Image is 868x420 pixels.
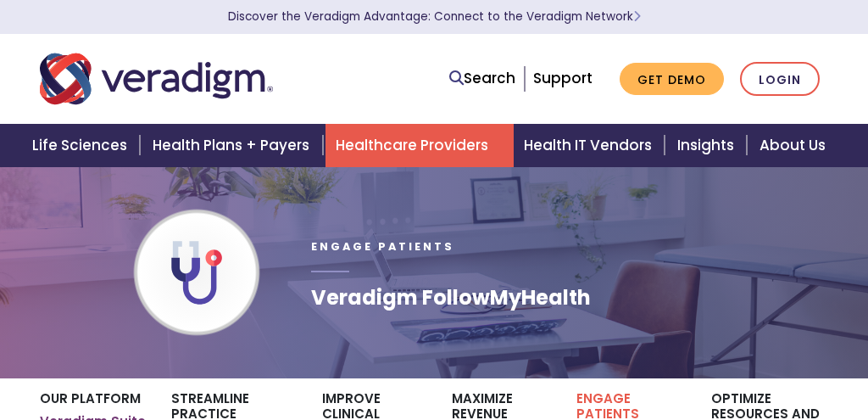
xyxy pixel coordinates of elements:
a: Search [449,67,515,90]
a: Get Demo [620,63,724,96]
span: Engage Patients [311,239,454,254]
a: Life Sciences [22,124,142,167]
span: Learn More [633,8,641,25]
a: Health Plans + Payers [142,124,325,167]
a: About Us [749,124,846,167]
a: Healthcare Providers [325,124,514,167]
a: Login [740,62,820,97]
img: Veradigm logo [40,51,273,107]
a: Health IT Vendors [514,124,667,167]
h1: Veradigm FollowMyHealth [311,286,591,311]
a: Insights [667,124,749,167]
a: Discover the Veradigm Advantage: Connect to the Veradigm NetworkLearn More [228,8,641,25]
a: Support [533,68,593,88]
